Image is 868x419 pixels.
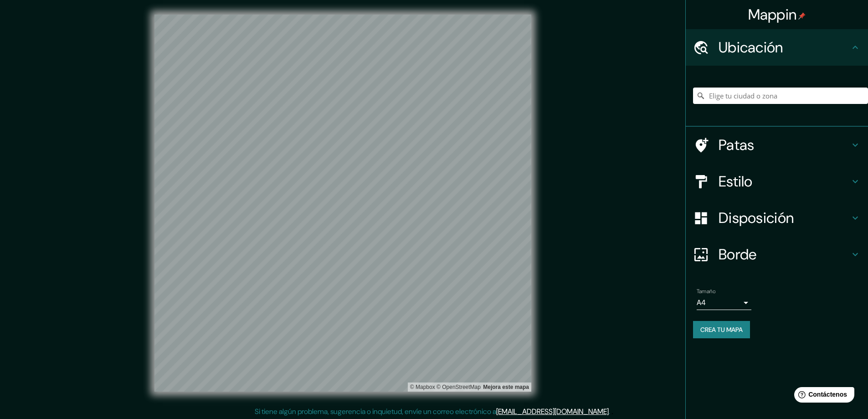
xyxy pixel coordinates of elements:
[496,407,609,416] a: [EMAIL_ADDRESS][DOMAIN_NAME]
[719,38,783,57] font: Ubicación
[798,12,806,20] img: pin-icon.png
[686,29,868,66] div: Ubicación
[719,208,794,228] font: Disposición
[686,200,868,236] div: Disposición
[483,384,529,390] font: Mejora este mapa
[154,15,531,392] canvas: Mapa
[611,406,613,416] font: .
[719,172,753,191] font: Estilo
[686,127,868,163] div: Patas
[686,163,868,200] div: Estilo
[697,295,751,310] div: A4
[610,406,611,416] font: .
[719,245,757,264] font: Borde
[693,321,750,338] button: Crea tu mapa
[437,384,481,390] font: © OpenStreetMap
[255,407,496,416] font: Si tiene algún problema, sugerencia o inquietud, envíe un correo electrónico a
[700,326,743,334] font: Crea tu mapa
[410,384,435,390] font: © Mapbox
[697,288,715,295] font: Tamaño
[410,384,435,390] a: Mapbox
[483,384,529,390] a: Comentarios sobre el mapa
[686,236,868,273] div: Borde
[437,384,481,390] a: Mapa de calles abierto
[787,383,858,409] iframe: Lanzador de widgets de ayuda
[609,407,610,416] font: .
[748,5,797,24] font: Mappin
[697,298,706,307] font: A4
[693,88,868,104] input: Elige tu ciudad o zona
[719,135,755,155] font: Patas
